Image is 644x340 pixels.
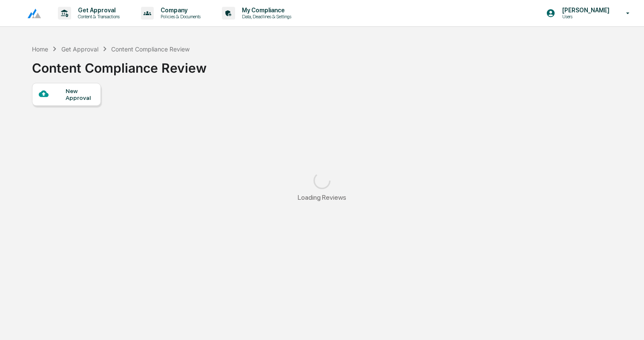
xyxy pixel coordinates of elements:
[555,14,614,20] p: Users
[555,7,614,14] p: [PERSON_NAME]
[235,14,296,20] p: Data, Deadlines & Settings
[235,7,296,14] p: My Compliance
[66,88,94,101] div: New Approval
[154,7,205,14] p: Company
[32,54,207,76] div: Content Compliance Review
[71,14,124,20] p: Content & Transactions
[154,14,205,20] p: Policies & Documents
[61,45,98,53] div: Get Approval
[298,193,346,201] div: Loading Reviews
[71,7,124,14] p: Get Approval
[32,45,48,53] div: Home
[20,8,41,19] img: logo
[111,45,190,53] div: Content Compliance Review
[617,312,640,335] iframe: Open customer support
